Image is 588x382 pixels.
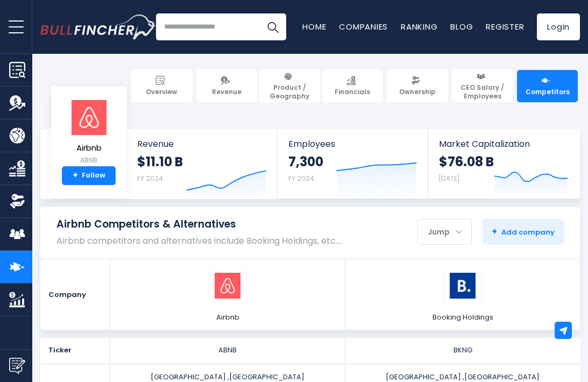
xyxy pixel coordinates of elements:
[40,15,157,39] img: Bullfincher logo
[335,88,370,96] span: Financials
[259,70,320,102] a: Product / Geography
[433,267,493,322] a: BKNG logo Booking Holdings
[215,273,240,299] img: ABNB logo
[428,129,579,199] a: Market Capitalization $76.08 B [DATE]
[561,259,580,278] a: Remove
[457,83,508,100] span: CEO Salary / Employees
[137,139,267,149] span: Revenue
[401,21,437,32] a: Ranking
[492,227,555,237] span: Add company
[288,153,323,170] strong: 7,300
[196,70,257,102] a: Revenue
[302,21,326,32] a: Home
[70,144,108,153] span: Airbnb
[399,88,436,96] span: Ownership
[288,174,314,183] small: FY 2024
[526,88,570,96] span: Competitors
[69,99,108,166] a: Airbnb ABNB
[146,88,177,96] span: Overview
[418,221,471,243] div: Jump
[40,15,156,39] a: Go to homepage
[517,70,578,102] a: Competitors
[126,129,278,199] a: Revenue $11.10 B FY 2024
[278,129,428,199] a: Employees 7,300 FY 2024
[288,139,417,149] span: Employees
[70,155,108,165] small: ABNB
[62,166,116,186] a: +Follow
[40,259,110,330] div: Company
[9,193,25,209] img: Ownership
[439,139,568,149] span: Market Capitalization
[349,345,577,355] div: BKNG
[439,174,459,183] small: [DATE]
[73,171,78,180] strong: +
[264,83,315,100] span: Product / Geography
[483,219,564,245] button: +Add company
[114,345,342,355] div: ABNB
[450,21,473,32] a: Blog
[212,88,242,96] span: Revenue
[137,174,163,183] small: FY 2024
[322,70,383,102] a: Financials
[486,21,524,32] a: Register
[131,70,192,102] a: Overview
[70,100,108,136] img: ABNB logo
[56,236,342,246] p: Airbnb competitors and alternatives include Booking Holdings, etc.…
[450,273,476,299] img: BKNG logo
[339,21,388,32] a: Companies
[387,70,448,102] a: Ownership
[56,218,342,231] h1: Airbnb Competitors & Alternatives
[40,338,110,363] div: Ticker
[209,267,246,322] a: ABNB logo Airbnb
[137,153,183,170] strong: $11.10 B
[433,313,493,322] span: Booking Holdings
[452,70,513,102] a: CEO Salary / Employees
[439,153,494,170] strong: $76.08 B
[216,313,239,322] span: Airbnb
[492,225,497,238] strong: +
[537,13,580,40] a: Login
[259,13,286,40] button: Search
